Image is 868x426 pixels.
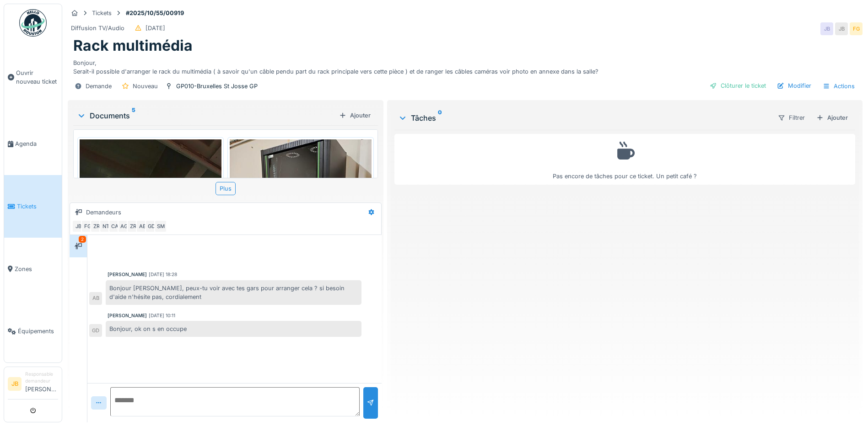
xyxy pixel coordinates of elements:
div: Plus [216,182,236,195]
div: Bonjour [PERSON_NAME], peux-tu voir avec tes gars pour arranger cela ? si besoin d'aide n'hésite ... [106,280,361,305]
div: [PERSON_NAME] [108,312,147,319]
div: Bonjour, ok on s en occupe [106,321,361,337]
div: Tâches [398,112,770,123]
div: Tickets [92,9,112,17]
div: ZR [127,220,140,233]
div: JB [820,22,833,35]
div: [DATE] [146,24,165,32]
div: [PERSON_NAME] [108,271,147,278]
a: Agenda [4,113,62,176]
div: Nouveau [133,82,158,91]
div: Ajouter [335,109,374,122]
div: GD [145,220,158,233]
div: Actions [819,80,859,93]
a: Zones [4,238,62,300]
div: Filtrer [774,111,809,124]
li: JB [8,377,22,391]
div: Documents [77,110,335,121]
a: Équipements [4,300,62,362]
span: Tickets [17,202,58,211]
div: JB [72,220,85,233]
div: AG [118,220,130,233]
img: Badge_color-CXgf-gQk.svg [19,9,47,37]
div: Pas encore de tâches pour ce ticket. Un petit café ? [400,138,849,181]
div: [DATE] 18:28 [149,271,177,278]
div: GD [89,324,102,337]
span: Agenda [15,139,58,148]
div: Demande [86,82,112,91]
sup: 0 [438,112,442,123]
div: [DATE] 10:11 [149,312,175,319]
div: SM [154,220,167,233]
span: Ouvrir nouveau ticket [16,69,58,86]
div: NT [99,220,112,233]
span: Équipements [18,327,58,335]
a: Tickets [4,175,62,238]
div: Bonjour, Serait-il possible d'arranger le rack du multimédia ( à savoir qu'un câble pendu part du... [73,55,857,76]
a: JB Responsable demandeur[PERSON_NAME] [8,371,58,399]
img: 9zf2sc3fiad0dwhar2wutd7hc619 [230,139,372,328]
div: CA [108,220,121,233]
div: GP010-Bruxelles St Josse GP [176,82,258,91]
div: Responsable demandeur [25,371,58,385]
img: wnolmqj9qrrl6wntexa7362asdhk [80,139,221,328]
sup: 5 [132,110,135,121]
div: Clôturer le ticket [706,80,770,92]
div: Ajouter [813,112,852,124]
span: Zones [15,265,58,273]
div: AB [136,220,149,233]
div: Modifier [773,80,815,92]
div: FG [850,22,863,35]
div: JB [835,22,848,35]
div: ZR [90,220,103,233]
div: Diffusion TV/Audio [71,24,124,32]
h1: Rack multimédia [73,37,193,54]
div: FG [81,220,94,233]
div: 2 [79,236,86,243]
a: Ouvrir nouveau ticket [4,42,62,113]
li: [PERSON_NAME] [25,371,58,397]
div: Demandeurs [86,208,121,217]
strong: #2025/10/55/00919 [122,9,188,17]
div: AB [89,292,102,305]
